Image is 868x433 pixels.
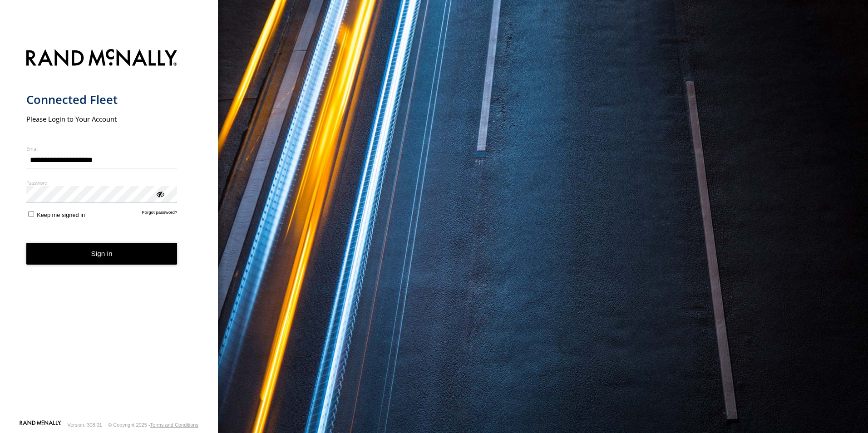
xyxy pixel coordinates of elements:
span: Keep me signed in [37,212,85,218]
input: Keep me signed in [28,211,34,217]
label: Email [26,145,178,152]
div: ViewPassword [155,189,164,198]
form: main [26,44,192,419]
a: Terms and Conditions [150,422,198,428]
label: Password [26,179,178,186]
h2: Please Login to Your Account [26,114,178,123]
a: Forgot password? [142,210,178,218]
a: Visit our Website [20,420,61,429]
div: Version: 308.01 [68,422,102,428]
h1: Connected Fleet [26,92,178,107]
button: Sign in [26,243,178,265]
img: Rand McNally [26,47,178,70]
div: © Copyright 2025 - [108,422,198,428]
